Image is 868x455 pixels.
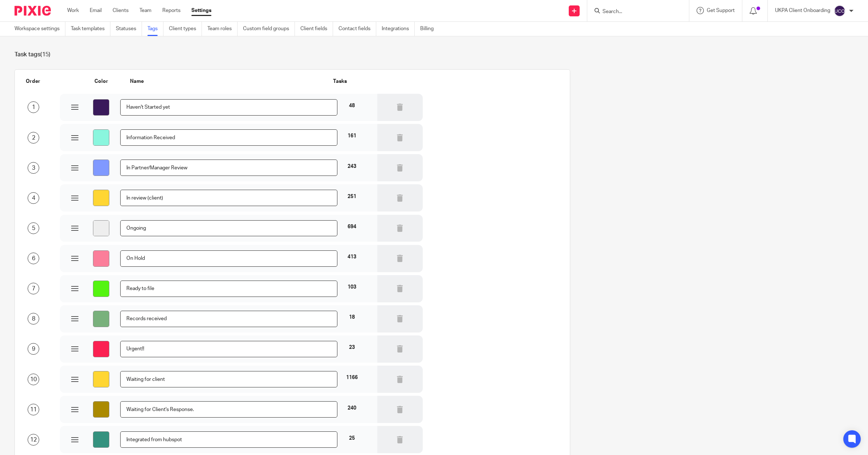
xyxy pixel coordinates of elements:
[707,8,735,13] span: Get Support
[67,7,79,14] a: Work
[348,404,356,412] label: 240
[15,51,853,59] h1: Task tags
[602,9,667,15] input: Search
[162,7,181,14] a: Reports
[28,253,39,264] div: 6
[349,435,355,442] label: 25
[40,52,50,57] span: (15)
[120,160,337,176] input: Task tag
[775,7,830,14] p: UKPA Client Onboarding
[28,404,39,415] div: 11
[28,434,39,446] div: 12
[120,431,337,448] input: Task tag
[28,132,39,144] div: 2
[28,222,39,234] div: 5
[26,78,40,85] label: Order
[28,374,39,385] div: 10
[169,22,202,36] a: Client types
[348,223,356,230] label: 694
[129,78,144,85] label: Name
[191,7,211,14] a: Settings
[300,22,333,36] a: Client fields
[338,22,376,36] a: Contact fields
[349,102,355,109] label: 48
[120,401,337,418] input: Task tag
[120,371,337,387] input: Task tag
[113,7,129,14] a: Clients
[147,22,163,36] a: Tags
[348,163,356,170] label: 243
[120,99,337,116] input: Task tag
[120,250,337,267] input: Task tag
[120,281,337,297] input: Task tag
[332,78,347,85] label: Tasks
[15,6,51,16] img: Pixie
[28,283,39,294] div: 7
[139,7,151,14] a: Team
[207,22,238,36] a: Team roles
[382,22,415,36] a: Integrations
[71,22,110,36] a: Task templates
[420,22,439,36] a: Billing
[28,162,39,174] div: 3
[120,220,337,237] input: Task tag
[834,5,845,17] img: svg%3E
[120,341,337,357] input: Task tag
[346,374,358,381] label: 1166
[15,22,65,36] a: Workspace settings
[349,344,355,351] label: 23
[28,192,39,204] div: 4
[349,314,355,321] label: 18
[90,7,102,14] a: Email
[28,343,39,355] div: 9
[28,101,39,113] div: 1
[93,78,108,85] label: Color
[243,22,295,36] a: Custom field groups
[28,313,39,325] div: 8
[348,283,356,291] label: 103
[348,193,356,200] label: 251
[120,129,337,146] input: Task tag
[348,132,356,140] label: 161
[120,311,337,327] input: Task tag
[116,22,142,36] a: Statuses
[348,253,356,261] label: 413
[120,190,337,206] input: Task tag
